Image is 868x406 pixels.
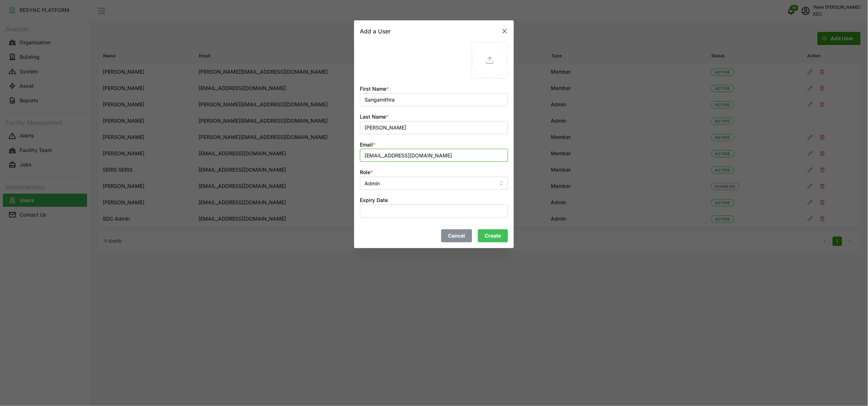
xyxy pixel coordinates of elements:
span: Create [485,230,501,242]
label: Last Name [360,113,389,121]
label: First Name [360,85,389,93]
span: Cancel [448,230,465,242]
label: Email [360,141,376,149]
button: Cancel [441,229,472,242]
label: Expiry Date [360,196,388,204]
button: Create [478,229,508,242]
label: Role [360,168,373,176]
h2: Add a User [360,28,391,34]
